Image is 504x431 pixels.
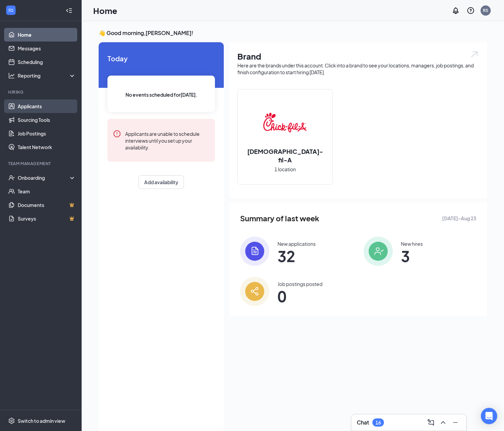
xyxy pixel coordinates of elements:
h2: [DEMOGRAPHIC_DATA]-fil-A [238,147,332,164]
span: 3 [401,250,423,262]
img: Chick-fil-A [263,101,307,144]
h1: Home [93,5,117,16]
svg: Notifications [452,6,460,15]
svg: Collapse [66,7,72,14]
h1: Brand [237,50,479,62]
svg: Analysis [8,72,15,79]
svg: QuestionInfo [467,6,475,15]
a: Talent Network [18,140,76,154]
img: icon [240,277,269,306]
div: Hiring [8,89,74,95]
a: Messages [18,42,76,55]
button: Minimize [450,417,461,428]
a: SurveysCrown [18,212,76,225]
a: Sourcing Tools [18,113,76,127]
svg: UserCheck [8,174,15,181]
div: Here are the brands under this account. Click into a brand to see your locations, managers, job p... [237,62,479,76]
div: Reporting [18,72,76,79]
svg: Error [113,130,121,138]
div: New hires [401,240,423,247]
div: Job postings posted [278,281,322,287]
svg: ChevronUp [439,418,447,427]
span: 0 [278,290,322,302]
span: 1 location [274,165,296,173]
svg: Minimize [451,418,459,427]
div: Open Intercom Messenger [481,408,497,424]
svg: WorkstreamLogo [7,7,14,14]
span: 32 [278,250,316,262]
span: Today [107,53,215,64]
a: Applicants [18,99,76,113]
h3: 👋 Good morning, [PERSON_NAME] ! [99,29,487,37]
div: Switch to admin view [18,417,65,424]
div: Onboarding [18,174,70,181]
span: Summary of last week [240,212,319,224]
a: Home [18,28,76,42]
div: RS [483,7,488,13]
a: Team [18,185,76,198]
a: Job Postings [18,127,76,140]
button: Add availability [138,175,184,189]
img: icon [240,237,269,266]
svg: ComposeMessage [427,418,435,427]
h3: Chat [357,419,369,426]
a: Scheduling [18,55,76,69]
div: Applicants are unable to schedule interviews until you set up your availability. [125,130,209,151]
div: Team Management [8,161,74,166]
span: No events scheduled for [DATE] . [125,91,197,98]
img: icon [364,237,393,266]
svg: Settings [8,417,15,424]
button: ComposeMessage [425,417,436,428]
div: New applications [278,240,316,247]
div: 16 [375,420,381,426]
img: open.6027fd2a22e1237b5b06.svg [470,50,479,58]
a: DocumentsCrown [18,198,76,212]
button: ChevronUp [438,417,449,428]
span: [DATE] - Aug 23 [442,214,476,222]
